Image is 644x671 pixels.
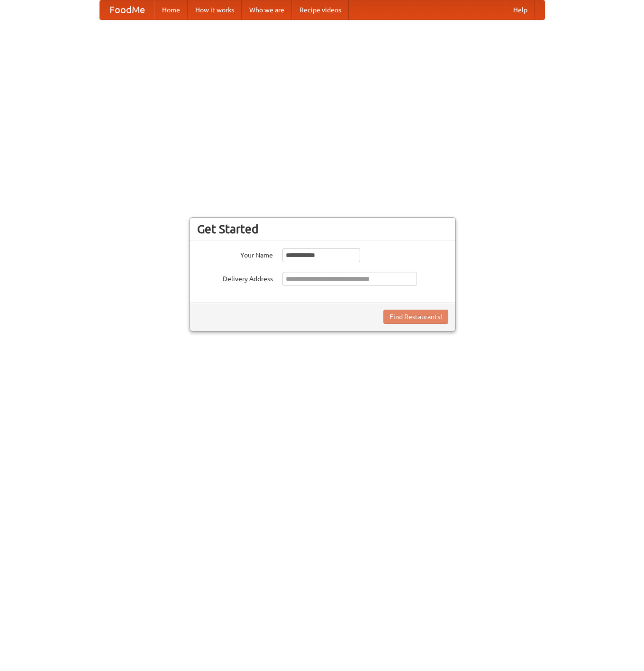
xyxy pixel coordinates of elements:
a: How it works [188,0,242,19]
label: Your Name [197,248,273,260]
button: Find Restaurants! [383,310,448,324]
h3: Get Started [197,222,448,236]
a: Help [506,0,535,19]
label: Delivery Address [197,272,273,284]
a: Home [154,0,188,19]
a: Recipe videos [292,0,349,19]
a: Who we are [242,0,292,19]
a: FoodMe [100,0,154,19]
